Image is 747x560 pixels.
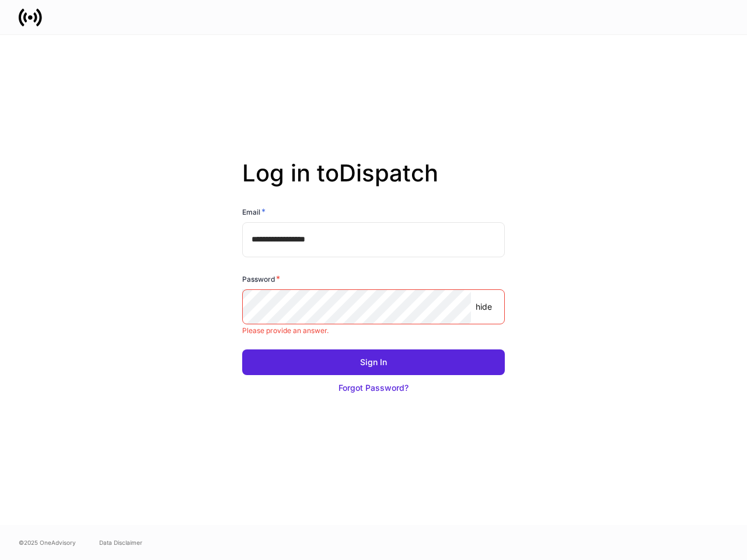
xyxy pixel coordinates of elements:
[19,538,76,547] span: © 2025 OneAdvisory
[242,159,505,206] h2: Log in to Dispatch
[99,538,142,547] a: Data Disclaimer
[242,273,280,285] h6: Password
[242,326,505,335] p: Please provide an answer.
[476,301,492,313] p: hide
[242,375,505,401] button: Forgot Password?
[360,356,387,368] div: Sign In
[242,206,266,218] h6: Email
[338,382,409,394] div: Forgot Password?
[242,349,505,375] button: Sign In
